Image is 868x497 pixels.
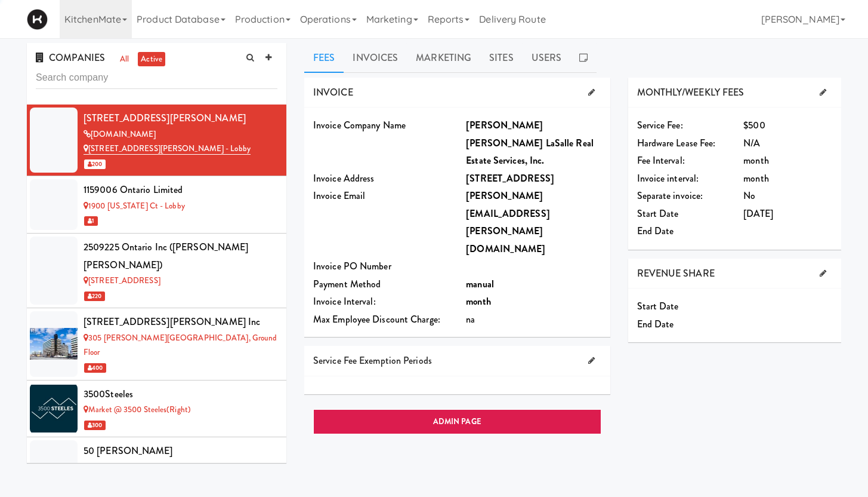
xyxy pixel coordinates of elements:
[84,313,277,331] div: [STREET_ADDRESS][PERSON_NAME] Inc
[84,200,185,211] a: 1900 [US_STATE] Ct - Lobby
[466,294,491,308] b: month
[27,176,286,234] li: 1159006 Ontario Limited1900 [US_STATE] Ct - Lobby 1
[117,52,132,67] a: all
[466,277,494,291] b: manual
[637,136,716,150] span: Hardware Lease Fee:
[313,85,353,99] span: INVOICE
[523,43,571,73] a: Users
[84,292,105,301] span: 220
[466,189,550,256] b: [PERSON_NAME][EMAIL_ADDRESS][PERSON_NAME][DOMAIN_NAME]
[84,442,277,460] div: 50 [PERSON_NAME]
[637,154,685,167] span: Fee Interval:
[84,181,277,199] div: 1159006 Ontario Limited
[637,118,683,132] span: Service Fee:
[27,105,286,176] li: [STREET_ADDRESS][PERSON_NAME][DOMAIN_NAME][STREET_ADDRESS][PERSON_NAME] - Lobby 200
[27,308,286,380] li: [STREET_ADDRESS][PERSON_NAME] Inc305 [PERSON_NAME][GEOGRAPHIC_DATA], Ground Floor 400
[36,67,277,89] input: Search company
[84,421,106,430] span: 300
[84,159,106,169] span: 200
[466,311,601,329] div: na
[84,404,191,415] a: Market @ 3500 Steeles(Right)
[313,171,375,185] span: Invoice Address
[84,332,277,358] a: 305 [PERSON_NAME][GEOGRAPHIC_DATA], Ground Floor
[304,43,344,73] a: Fees
[743,171,769,185] span: month
[27,9,48,30] img: Micromart
[637,171,699,185] span: Invoice interval:
[84,461,141,473] a: 50MINTHORN
[313,312,440,326] span: Max Employee Discount Charge:
[84,109,277,127] div: [STREET_ADDRESS][PERSON_NAME]
[84,385,277,403] div: 3500Steeles
[313,259,391,273] span: Invoice PO Number
[637,207,679,220] span: Start Date
[407,43,480,73] a: Marketing
[313,118,406,132] span: Invoice Company Name
[84,363,106,373] span: 400
[313,277,381,291] span: Payment Method
[637,317,674,331] span: End Date
[84,275,160,286] a: [STREET_ADDRESS]
[27,381,286,438] li: 3500SteelesMarket @ 3500 Steeles(Right) 300
[84,143,251,155] a: [STREET_ADDRESS][PERSON_NAME] - Lobby
[344,43,407,73] a: Invoices
[84,127,277,142] div: [DOMAIN_NAME]
[466,171,554,185] b: [STREET_ADDRESS]
[313,294,376,308] span: Invoice Interval:
[36,51,105,65] span: COMPANIES
[84,216,98,226] span: 1
[637,266,715,280] span: REVENUE SHARE
[743,187,832,205] div: No
[84,238,277,274] div: 2509225 Ontario Inc ([PERSON_NAME] [PERSON_NAME])
[637,299,679,313] span: Start Date
[313,354,432,367] span: Service Fee Exemption Periods
[743,118,765,132] span: $500
[637,224,674,238] span: End Date
[480,43,523,73] a: Sites
[27,437,286,495] li: 50 [PERSON_NAME]50MINTHORN 1
[743,207,773,220] span: [DATE]
[743,154,769,167] span: month
[27,234,286,308] li: 2509225 Ontario Inc ([PERSON_NAME] [PERSON_NAME])[STREET_ADDRESS] 220
[743,136,760,150] span: N/A
[637,189,703,203] span: Separate invoice:
[138,52,165,67] a: active
[313,189,365,203] span: Invoice Email
[313,409,601,434] a: ADMIN PAGE
[466,118,594,167] b: [PERSON_NAME] [PERSON_NAME] LaSalle Real Estate Services, Inc.
[637,85,745,99] span: MONTHLY/WEEKLY FEES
